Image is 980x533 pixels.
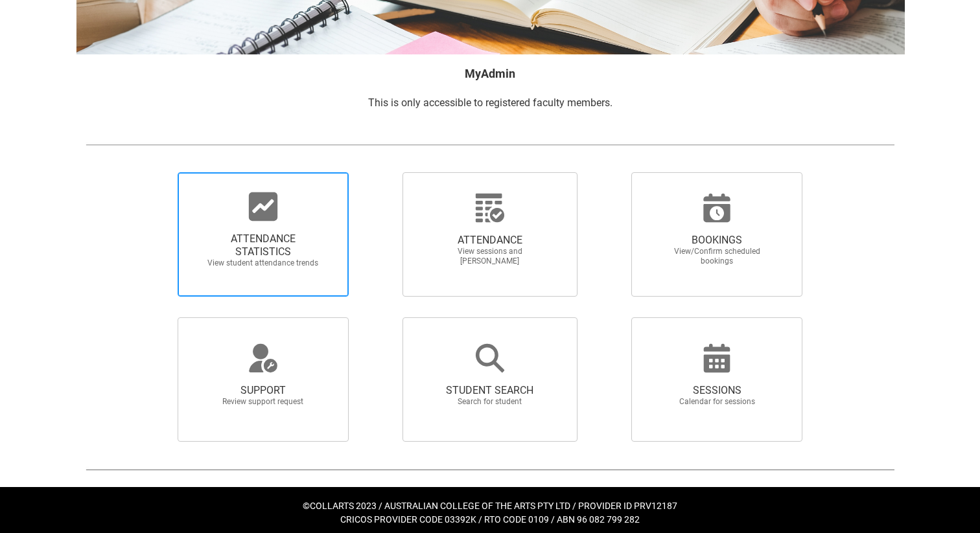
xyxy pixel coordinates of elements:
span: Search for student [433,397,547,407]
span: View/Confirm scheduled bookings [660,247,774,266]
img: REDU_GREY_LINE [86,138,894,152]
span: Calendar for sessions [660,397,774,407]
span: ATTENDANCE STATISTICS [206,232,320,258]
span: View sessions and [PERSON_NAME] [433,247,547,266]
span: STUDENT SEARCH [433,384,547,397]
span: ATTENDANCE [433,234,547,247]
span: SESSIONS [660,384,774,397]
span: SUPPORT [206,384,320,397]
span: Review support request [206,397,320,407]
span: BOOKINGS [660,234,774,247]
span: This is only accessible to registered faculty members. [368,96,612,109]
h2: MyAdmin [86,65,894,82]
span: View student attendance trends [206,258,320,268]
img: REDU_GREY_LINE [86,462,894,476]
